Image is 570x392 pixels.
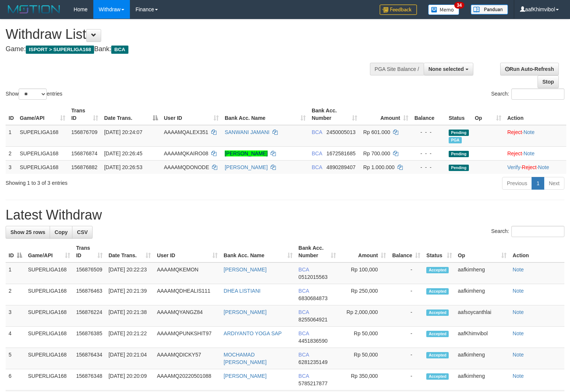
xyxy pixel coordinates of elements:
[73,348,106,369] td: 156876434
[164,164,209,170] span: AAAAMQDONODE
[154,348,221,369] td: AAAAMQDICKY57
[154,369,221,391] td: AAAAMQ20220501088
[327,150,356,156] span: Copy 1672581685 to clipboard
[164,129,208,135] span: AAAAMQALEX351
[389,369,423,391] td: -
[312,129,322,135] span: BCA
[25,241,73,262] th: Game/API: activate to sort column ascending
[449,130,469,136] span: Pending
[6,241,25,262] th: ID: activate to sort column descending
[222,104,309,125] th: Bank Acc. Name: activate to sort column ascending
[389,241,423,262] th: Balance: activate to sort column ascending
[309,104,360,125] th: Bank Acc. Number: activate to sort column ascending
[327,164,356,170] span: Copy 4890289407 to clipboard
[299,330,309,336] span: BCA
[104,150,142,156] span: [DATE] 20:26:45
[6,4,62,15] img: MOTION_logo.png
[544,177,564,190] a: Next
[538,164,549,170] a: Note
[428,4,460,15] img: Button%20Memo.svg
[507,150,522,156] a: Reject
[513,330,524,336] a: Note
[17,125,68,147] td: SUPERLIGA168
[429,66,464,72] span: None selected
[504,160,566,174] td: · ·
[504,146,566,160] td: ·
[411,104,446,125] th: Balance
[327,129,356,135] span: Copy 2450005013 to clipboard
[426,331,449,337] span: Accepted
[6,88,62,100] label: Show entries
[513,309,524,315] a: Note
[6,348,25,369] td: 5
[491,226,564,237] label: Search:
[73,241,106,262] th: Trans ID: activate to sort column ascending
[389,348,423,369] td: -
[299,274,328,280] span: Copy 0512015563 to clipboard
[106,327,154,348] td: [DATE] 20:21:22
[513,267,524,273] a: Note
[471,4,508,15] img: panduan.png
[6,284,25,305] td: 2
[426,373,449,380] span: Accepted
[106,241,154,262] th: Date Trans.: activate to sort column ascending
[225,164,268,170] a: [PERSON_NAME]
[449,165,469,171] span: Pending
[446,104,472,125] th: Status
[77,229,88,235] span: CSV
[6,369,25,391] td: 6
[511,88,564,100] input: Search:
[6,176,232,187] div: Showing 1 to 3 of 3 entries
[423,241,455,262] th: Status: activate to sort column ascending
[6,226,50,239] a: Show 25 rows
[299,338,328,344] span: Copy 4451836590 to clipboard
[224,267,267,273] a: [PERSON_NAME]
[507,129,522,135] a: Reject
[455,262,510,284] td: aafkimheng
[106,305,154,327] td: [DATE] 20:21:38
[426,352,449,358] span: Accepted
[389,284,423,305] td: -
[339,262,389,284] td: Rp 100,000
[449,151,469,157] span: Pending
[6,146,17,160] td: 2
[224,309,267,315] a: [PERSON_NAME]
[25,284,73,305] td: SUPERLIGA168
[17,146,68,160] td: SUPERLIGA168
[68,104,101,125] th: Trans ID: activate to sort column ascending
[414,164,443,171] div: - - -
[154,262,221,284] td: AAAAMQKEMON
[25,262,73,284] td: SUPERLIGA168
[510,241,564,262] th: Action
[111,46,128,54] span: BCA
[424,63,473,75] button: None selected
[25,369,73,391] td: SUPERLIGA168
[299,267,309,273] span: BCA
[73,262,106,284] td: 156876509
[161,104,222,125] th: User ID: activate to sort column ascending
[389,305,423,327] td: -
[507,164,520,170] a: Verify
[17,160,68,174] td: SUPERLIGA168
[513,373,524,379] a: Note
[513,352,524,358] a: Note
[299,373,309,379] span: BCA
[10,229,45,235] span: Show 25 rows
[455,241,510,262] th: Op: activate to sort column ascending
[50,226,72,239] a: Copy
[312,164,322,170] span: BCA
[224,373,267,379] a: [PERSON_NAME]
[370,63,424,75] div: PGA Site Balance /
[106,348,154,369] td: [DATE] 20:21:04
[154,305,221,327] td: AAAAMQYANGZ84
[6,46,373,53] h4: Game: Bank:
[6,104,17,125] th: ID
[491,88,564,100] label: Search:
[104,129,142,135] span: [DATE] 20:24:07
[72,226,93,239] a: CSV
[73,369,106,391] td: 156876348
[339,305,389,327] td: Rp 2,000,000
[511,226,564,237] input: Search:
[538,75,559,88] a: Stop
[25,348,73,369] td: SUPERLIGA168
